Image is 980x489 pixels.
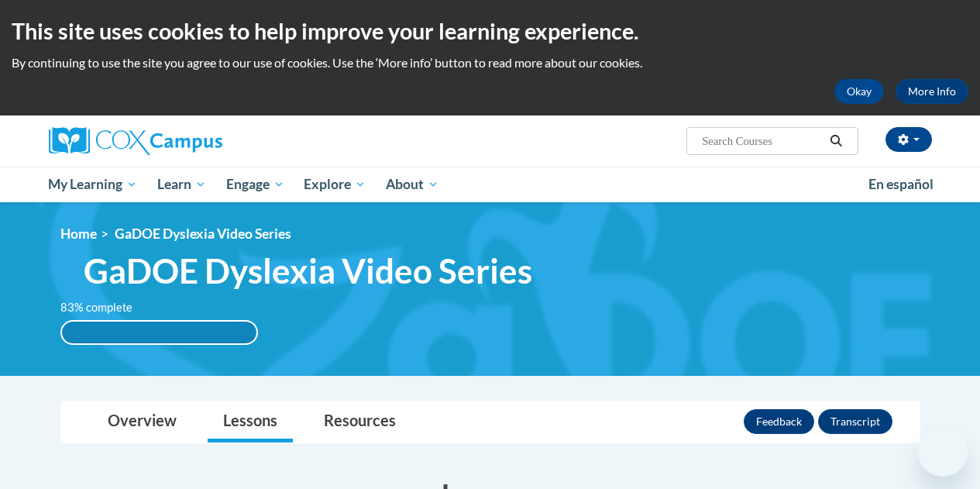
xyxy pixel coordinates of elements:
a: Explore [294,167,376,202]
div: 100% [62,322,256,343]
button: Okay [834,79,884,104]
a: Engage [216,167,294,202]
a: En español [858,168,944,201]
button: Account Settings [885,127,932,152]
a: Overview [92,401,192,443]
a: Cox Campus [49,127,328,155]
div: Main menu [37,167,944,202]
label: 83% complete [60,299,150,316]
button: Feedback [744,409,814,434]
span: GaDOE Dyslexia Video Series [84,250,532,291]
a: Learn [147,167,216,202]
span: En español [868,176,934,192]
a: Lessons [208,401,293,443]
a: Home [60,226,97,242]
span: About [386,175,438,194]
img: Cox Campus [49,127,222,155]
iframe: Button to launch messaging window [918,427,968,477]
a: About [376,167,449,202]
span: Explore [304,175,366,194]
a: My Learning [39,167,148,202]
span: My Learning [48,175,137,194]
button: Search [824,132,848,150]
span: Learn [157,175,206,194]
h2: This site uses cookies to help improve your learning experience. [12,15,968,46]
p: By continuing to use the site you agree to our use of cookies. Use the ‘More info’ button to read... [12,54,968,71]
a: More Info [896,79,968,104]
span: Engage [226,175,284,194]
span: GaDOE Dyslexia Video Series [115,226,291,242]
input: Search Courses [700,132,824,150]
a: Resources [308,401,411,443]
button: Transcript [818,409,892,434]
